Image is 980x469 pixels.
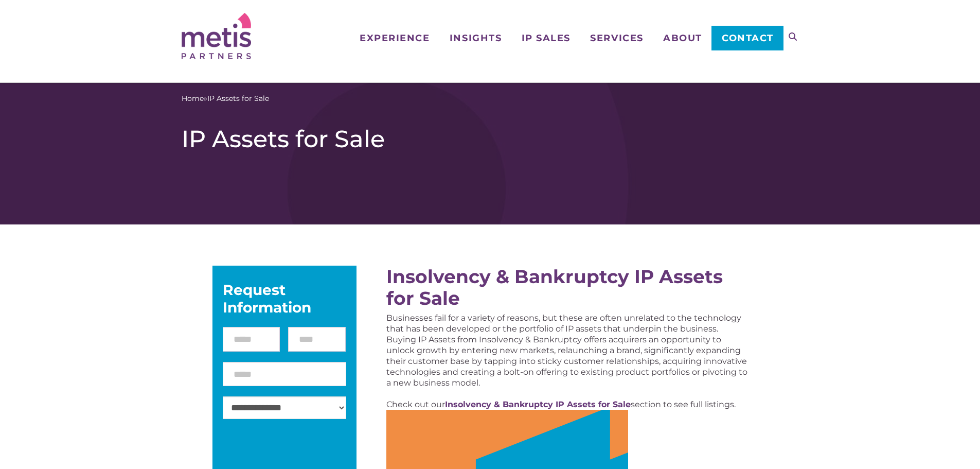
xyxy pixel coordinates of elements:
[386,312,748,388] p: Businesses fail for a variety of reasons, but these are often unrelated to the technology that ha...
[182,13,251,59] img: Metis Partners
[663,33,702,43] span: About
[360,33,430,43] span: Experience
[182,93,269,104] span: »
[207,93,269,104] span: IP Assets for Sale
[722,33,774,43] span: Contact
[386,265,723,309] a: Insolvency & Bankruptcy IP Assets for Sale
[386,399,748,410] p: Check out our section to see full listings.
[182,93,204,104] a: Home
[223,281,346,316] div: Request Information
[182,125,799,153] h1: IP Assets for Sale
[522,33,571,43] span: IP Sales
[590,33,643,43] span: Services
[711,26,783,50] a: Contact
[450,33,502,43] span: Insights
[445,399,631,409] a: Insolvency & Bankruptcy IP Assets for Sale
